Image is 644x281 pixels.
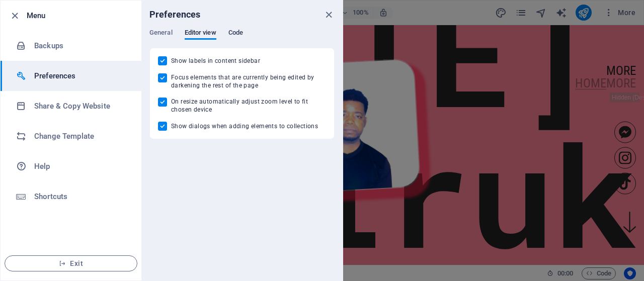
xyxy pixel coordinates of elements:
h6: Help [34,160,127,172]
span: General [149,27,173,41]
span: Focus elements that are currently being edited by darkening the rest of the page [171,73,326,89]
h6: Preferences [149,9,201,21]
span: Show labels in content sidebar [171,57,260,65]
span: On resize automatically adjust zoom level to fit chosen device [171,98,326,114]
h6: Backups [34,40,127,52]
span: Show dialogs when adding elements to collections [171,122,318,130]
a: Help [1,151,141,181]
button: Exit [5,255,137,271]
span: Code [228,27,243,41]
span: Editor view [185,27,216,41]
div: Preferences [149,29,335,48]
span: Exit [13,259,129,267]
h6: Shortcuts [34,191,127,203]
h6: Menu [27,10,133,22]
h6: Preferences [34,70,127,82]
h6: Change Template [34,130,127,142]
h6: Share & Copy Website [34,100,127,112]
button: close [323,9,335,21]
